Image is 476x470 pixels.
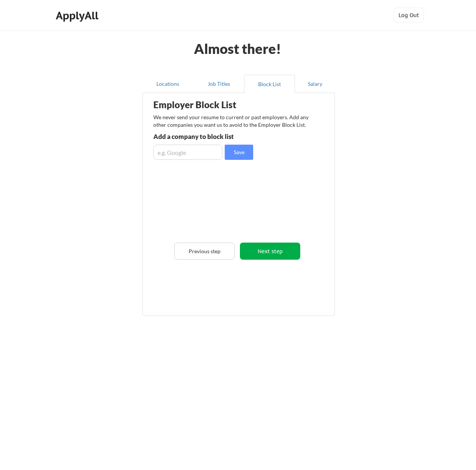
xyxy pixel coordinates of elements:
[153,114,313,128] div: We never send your resume to current or past employers. Add any other companies you want us to av...
[153,133,265,140] div: Add a company to block list
[153,145,222,160] input: e.g. Google
[153,100,273,109] div: Employer Block List
[295,75,335,93] button: Salary
[185,42,291,55] div: Almost there!
[56,9,101,22] div: ApplyAll
[174,243,235,260] button: Previous step
[225,145,253,160] button: Save
[244,75,295,93] button: Block List
[142,75,193,93] button: Locations
[394,8,424,23] button: Log Out
[240,243,300,260] button: Next step
[193,75,244,93] button: Job Titles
